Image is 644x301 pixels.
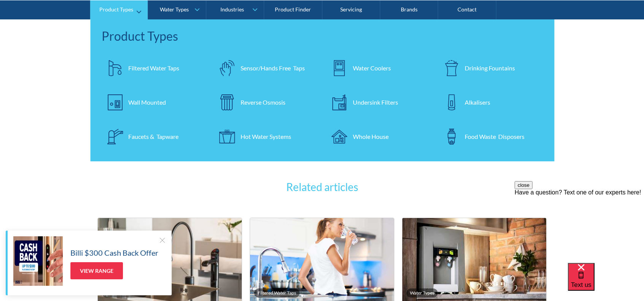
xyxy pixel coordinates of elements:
div: Faucets & Tapware [128,132,179,141]
div: Filtered Water Taps [258,290,296,296]
a: Water Coolers [326,54,431,81]
div: Undersink Filters [353,97,398,107]
div: Drinking Fountains [465,63,515,72]
div: Whole House [353,132,389,141]
a: Alkalisers [438,89,543,115]
a: Hot Water Systems [214,123,319,150]
a: Wall Mounted [102,89,206,115]
div: Wall Mounted [128,97,166,107]
a: Undersink Filters [326,89,431,115]
nav: Product Types [90,19,554,161]
div: Product Types [102,27,543,45]
h3: Related articles [212,179,432,195]
a: Filtered Water Taps [102,54,206,81]
iframe: podium webchat widget bubble [568,263,644,301]
div: Alkalisers [465,97,490,107]
a: Drinking Fountains [438,54,543,81]
a: Reverse Osmosis [214,89,319,115]
a: Whole House [326,123,431,150]
div: Sensor/Hands Free Taps [241,63,305,72]
a: View Range [70,262,123,279]
div: Food Waste Disposers [465,132,524,141]
div: Product Types [99,6,133,13]
iframe: podium webchat widget prompt [515,181,644,272]
div: Water Types [410,290,434,296]
div: Water Types [160,6,189,13]
div: Reverse Osmosis [241,97,285,107]
div: Industries [220,6,244,13]
div: Water Coolers [353,63,391,72]
a: Food Waste Disposers [438,123,543,150]
div: Filtered Water Taps [128,63,179,72]
img: Billi $300 Cash Back Offer [13,236,63,286]
div: Hot Water Systems [241,132,291,141]
h5: Billi $300 Cash Back Offer [70,247,158,258]
a: Sensor/Hands Free Taps [214,54,319,81]
a: Faucets & Tapware [102,123,206,150]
